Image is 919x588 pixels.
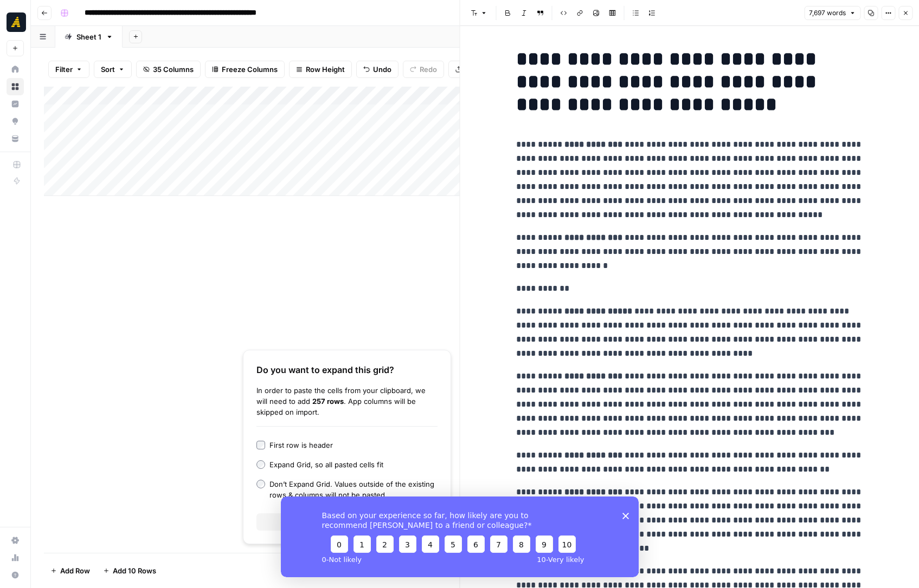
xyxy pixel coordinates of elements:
button: Add 10 Rows [97,562,163,579]
button: 7,697 words [804,6,860,20]
span: Row Height [306,64,345,75]
button: Add Row [44,562,97,579]
span: Add Row [60,565,90,576]
a: Sheet 1 [55,26,123,48]
button: Undo [356,61,399,78]
div: In order to paste the cells from your clipboard, we will need to add . App columns will be skippe... [256,385,438,417]
input: Don’t Expand Grid. Values outside of the existing rows & columns will not be pasted [256,480,265,488]
button: Cancel [256,513,345,531]
a: Browse [7,78,24,95]
button: Help + Support [7,566,24,584]
a: Your Data [7,130,24,147]
span: Filter [55,64,73,75]
div: Do you want to expand this grid? [256,363,438,376]
a: Usage [7,549,24,566]
div: Don’t Expand Grid. Values outside of the existing rows & columns will not be pasted [269,479,438,500]
span: Freeze Columns [222,64,278,75]
img: Marketers in Demand Logo [7,12,26,32]
span: 35 Columns [153,64,194,75]
button: Sort [94,61,132,78]
a: Settings [7,532,24,549]
div: First row is header [269,440,333,450]
div: Sheet 1 [76,31,101,42]
span: Redo [420,64,437,75]
b: 257 rows [312,397,344,406]
span: Add 10 Rows [113,565,156,576]
iframe: Survey from AirOps [281,496,639,577]
span: 7,697 words [809,8,846,18]
input: First row is header [256,441,265,449]
button: Workspace: Marketers in Demand [7,9,24,36]
a: Home [7,61,24,78]
input: Expand Grid, so all pasted cells fit [256,460,265,469]
button: 35 Columns [136,61,201,78]
div: Expand Grid, so all pasted cells fit [269,459,383,470]
a: Opportunities [7,113,24,130]
button: Redo [403,61,444,78]
button: Freeze Columns [205,61,285,78]
button: Row Height [289,61,352,78]
button: Filter [48,61,89,78]
a: Insights [7,95,24,113]
span: Undo [373,64,391,75]
span: Sort [101,64,115,75]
